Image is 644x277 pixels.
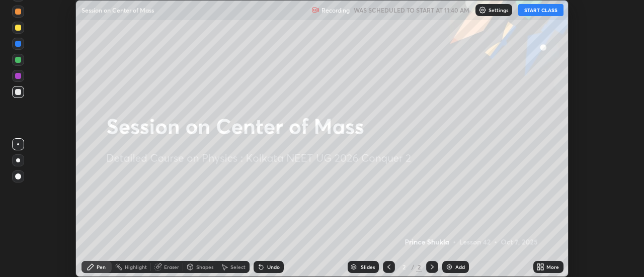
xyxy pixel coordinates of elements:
img: recording.375f2c34.svg [311,6,319,14]
p: Session on Center of Mass [82,6,154,14]
img: add-slide-button [445,263,453,271]
div: More [546,264,559,269]
div: 2 [416,262,422,271]
div: Pen [97,264,106,269]
p: Recording [321,7,350,14]
div: Undo [267,264,280,269]
img: class-settings-icons [478,6,487,14]
div: / [411,264,414,270]
button: START CLASS [518,4,563,16]
div: Eraser [164,264,179,269]
div: Highlight [125,264,147,269]
div: Shapes [196,264,213,269]
h5: WAS SCHEDULED TO START AT 11:40 AM [354,6,469,15]
div: 2 [399,264,409,270]
p: Settings [489,8,508,13]
div: Select [230,264,246,269]
div: Add [455,264,465,269]
div: Slides [361,264,375,269]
